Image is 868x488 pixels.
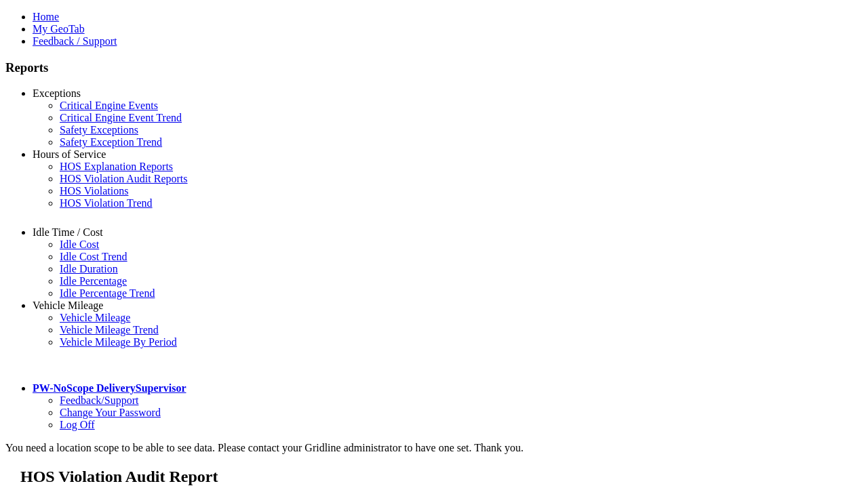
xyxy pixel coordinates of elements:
[60,112,182,123] a: Critical Engine Event Trend
[60,197,153,209] a: HOS Violation Trend
[60,287,155,299] a: Idle Percentage Trend
[33,382,186,394] a: PW-NoScope DeliverySupervisor
[33,226,103,238] a: Idle Time / Cost
[60,161,173,172] a: HOS Explanation Reports
[60,100,158,111] a: Critical Engine Events
[60,312,130,323] a: Vehicle Mileage
[33,23,85,35] a: My GeoTab
[60,324,159,335] a: Vehicle Mileage Trend
[33,148,106,160] a: Hours of Service
[60,263,118,274] a: Idle Duration
[33,11,59,22] a: Home
[60,185,128,197] a: HOS Violations
[60,394,138,406] a: Feedback/Support
[60,275,127,287] a: Idle Percentage
[33,35,117,47] a: Feedback / Support
[60,419,95,430] a: Log Off
[60,136,162,148] a: Safety Exception Trend
[60,173,188,184] a: HOS Violation Audit Reports
[60,407,161,418] a: Change Your Password
[33,87,81,99] a: Exceptions
[20,468,863,486] h2: HOS Violation Audit Report
[5,60,863,75] h3: Reports
[33,300,103,311] a: Vehicle Mileage
[60,124,138,136] a: Safety Exceptions
[5,442,863,454] div: You need a location scope to be able to see data. Please contact your Gridline administrator to h...
[60,251,127,262] a: Idle Cost Trend
[60,239,99,250] a: Idle Cost
[60,336,177,348] a: Vehicle Mileage By Period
